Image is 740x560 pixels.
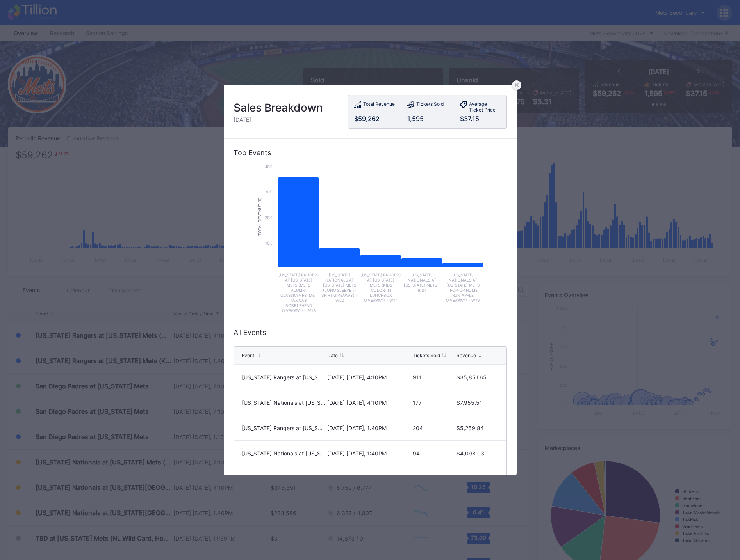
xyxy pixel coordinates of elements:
div: 1,595 [407,115,448,122]
div: [DATE] [DATE], 1:40PM [327,425,411,431]
div: $4,098.03 [456,450,498,457]
div: 177 [413,399,455,406]
text: [US_STATE] Rangers at [US_STATE] Mets (Kids Color-In Lunchbox Giveaway) - 9/14 [360,273,401,303]
div: [US_STATE] Rangers at [US_STATE] Mets (Mets Alumni Classic/Mrs. Met Taxicab [GEOGRAPHIC_DATA] Giv... [242,374,325,381]
text: [US_STATE] Nationals at [US_STATE] Mets (Pop-Up Home Run Apple Giveaway) - 9/19 [446,273,480,303]
div: $7,955.51 [456,399,498,406]
div: $37.15 [460,115,501,122]
div: Sales Breakdown [234,101,323,114]
div: Average Ticket Price [469,101,501,113]
div: [US_STATE] Rangers at [US_STATE] Mets (Kids Color-In Lunchbox Giveaway) [242,425,325,431]
div: Tickets Sold [413,353,440,358]
div: [DATE] [DATE], 4:10PM [327,374,411,381]
text: Total Revenue ($) [258,198,262,236]
div: $5,269.84 [456,425,498,431]
text: 20k [265,215,272,220]
div: [DATE] [DATE], 4:10PM [327,399,411,406]
div: [DATE] [DATE], 1:40PM [327,450,411,457]
svg: Chart title [253,163,487,319]
div: 911 [413,374,455,381]
div: 204 [413,425,455,431]
text: 30k [265,190,272,194]
text: 40k [265,164,272,169]
div: Revenue [456,353,476,358]
div: Tickets Sold [416,101,444,109]
text: 10k [265,241,272,245]
div: [US_STATE] Nationals at [US_STATE][GEOGRAPHIC_DATA] (Long Sleeve T-Shirt Giveaway) [242,399,325,406]
text: [US_STATE] Rangers at [US_STATE] Mets (Mets Alumni Classic/Mrs. Met Taxicab Bobblehead Giveaway) ... [278,273,319,313]
div: Total Revenue [363,101,395,109]
div: [DATE] [234,116,323,123]
div: [US_STATE] Nationals at [US_STATE][GEOGRAPHIC_DATA] [242,450,325,457]
div: All Events [234,328,507,337]
text: [US_STATE] Nationals at [US_STATE] Mets (Long Sleeve T- Shirt Giveaway) - 9/20 [321,273,358,303]
div: Event [242,353,254,358]
div: Date [327,353,338,358]
text: [US_STATE] Nationals at [US_STATE] Mets - 9/21 [403,273,440,292]
div: $59,262 [354,115,395,122]
div: Top Events [234,149,507,157]
div: $35,851.65 [456,374,498,381]
div: 94 [413,450,455,457]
